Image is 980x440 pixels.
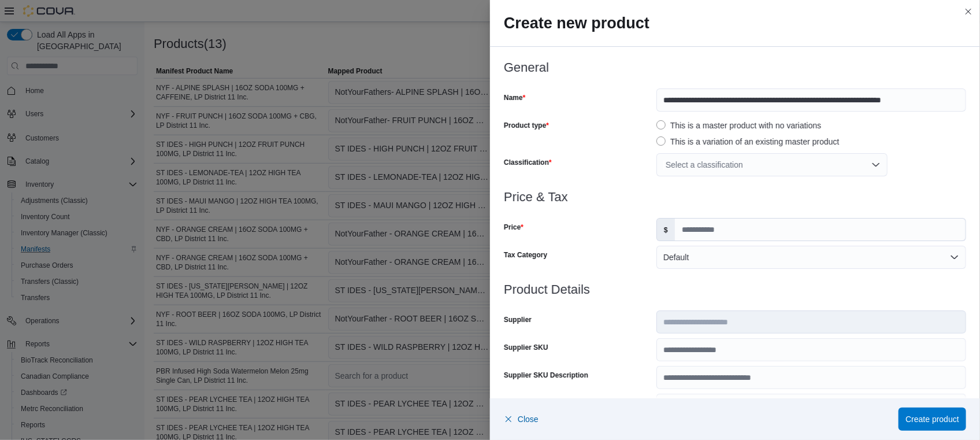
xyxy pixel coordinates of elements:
button: Default [656,246,966,269]
button: Close [504,408,539,431]
label: This is a master product with no variations [656,119,821,132]
label: Supplier [504,315,532,324]
label: Name [504,93,525,102]
span: Create product [905,413,959,425]
label: Classification [504,158,552,167]
label: Price [504,223,524,232]
label: Product type [504,121,549,130]
button: Close this dialog [962,5,975,19]
h2: Create new product [504,14,966,32]
h3: Product Details [504,283,966,297]
label: This is a variation of an existing master product [656,135,840,149]
h3: Price & Tax [504,190,966,204]
label: Supplier SKU Description [504,371,588,380]
label: Supplier SKU [504,343,548,352]
label: $ [657,219,675,241]
span: Close [518,413,539,425]
label: Tax Category [504,250,547,260]
button: Create product [899,408,966,431]
h3: General [504,61,966,75]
